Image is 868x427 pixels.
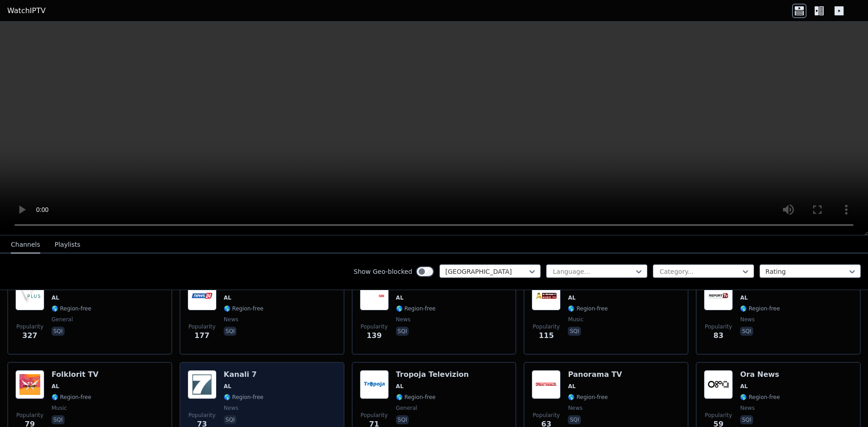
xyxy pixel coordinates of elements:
span: Popularity [533,323,560,330]
img: Vizion Plus [15,282,44,310]
span: 🌎 Region-free [740,305,780,312]
span: AL [568,383,576,390]
button: Channels [11,236,40,253]
span: news [224,316,238,323]
span: 🌎 Region-free [568,394,608,401]
img: Report TV [704,282,733,310]
span: AL [224,294,231,301]
span: Popularity [16,412,43,419]
span: AL [396,383,404,390]
span: AL [740,383,748,390]
span: news [740,404,755,412]
p: sqi [568,415,581,424]
span: 🌎 Region-free [396,305,436,312]
span: Popularity [533,412,560,419]
span: 🌎 Region-free [568,305,608,312]
span: AL [52,294,59,301]
p: sqi [52,327,65,336]
p: sqi [52,415,65,424]
span: Popularity [189,412,216,419]
span: news [224,404,238,412]
span: Popularity [705,412,732,419]
span: 🌎 Region-free [224,394,264,401]
span: news [568,404,582,412]
span: 177 [194,330,209,341]
img: Tropoja Televizion [360,370,389,399]
span: 🌎 Region-free [52,394,91,401]
a: WatchIPTV [7,5,46,16]
img: News 24 [188,282,217,310]
span: AL [396,294,404,301]
button: Playlists [55,236,80,253]
span: AL [568,294,576,301]
h6: Kanali 7 [224,370,264,379]
h6: Ora News [740,370,780,379]
span: AL [52,383,59,390]
span: Popularity [705,323,732,330]
span: 🌎 Region-free [740,394,780,401]
span: Popularity [16,323,43,330]
p: sqi [396,415,409,424]
h6: Tropoja Televizion [396,370,469,379]
span: music [568,316,583,323]
span: news [740,316,755,323]
span: 🌎 Region-free [52,305,91,312]
img: Ora News [704,370,733,399]
label: Show Geo-blocked [354,267,412,276]
span: Popularity [361,412,388,419]
span: music [52,404,67,412]
span: Popularity [189,323,216,330]
h6: Panorama TV [568,370,622,379]
h6: Folklorit TV [52,370,99,379]
p: sqi [396,327,409,336]
span: AL [224,383,231,390]
p: sqi [568,327,581,336]
p: sqi [224,415,237,424]
span: 327 [22,330,37,341]
span: AL [740,294,748,301]
span: general [396,404,417,412]
p: sqi [740,415,753,424]
img: A2 CNN [360,282,389,310]
span: 139 [367,330,382,341]
img: AlbKanale Music TV [532,282,561,310]
img: Panorama TV [532,370,561,399]
span: 83 [713,330,723,341]
img: Folklorit TV [15,370,44,399]
span: 🌎 Region-free [224,305,264,312]
span: 🌎 Region-free [396,394,436,401]
span: 115 [539,330,554,341]
p: sqi [740,327,753,336]
span: news [396,316,410,323]
img: Kanali 7 [188,370,217,399]
p: sqi [224,327,237,336]
span: Popularity [361,323,388,330]
span: general [52,316,73,323]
